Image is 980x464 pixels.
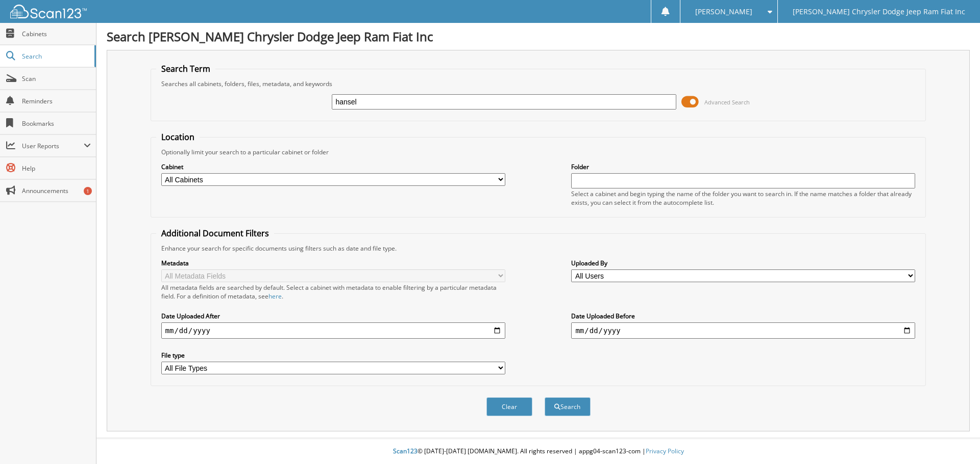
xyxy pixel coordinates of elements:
[84,187,92,195] div: 1
[156,131,200,143] legend: Location
[22,142,84,150] span: User Reports
[545,397,591,416] button: Search
[161,322,505,339] input: start
[571,189,915,207] div: Select a cabinet and begin typing the name of the folder you want to search in. If the name match...
[268,292,282,301] a: here
[793,9,965,15] span: [PERSON_NAME] Chrysler Dodge Jeep Ram Fiat Inc
[22,74,91,83] span: Scan
[161,259,505,267] label: Metadata
[96,439,980,464] div: © [DATE]-[DATE] [DOMAIN_NAME]. All rights reserved | appg04-scan123-com |
[22,97,91,105] span: Reminders
[161,162,505,171] label: Cabinet
[486,397,532,416] button: Clear
[571,312,915,320] label: Date Uploaded Before
[571,162,915,171] label: Folder
[704,98,750,106] span: Advanced Search
[10,5,87,18] img: scan123-logo-white.svg
[571,259,915,267] label: Uploaded By
[22,30,91,38] span: Cabinets
[22,186,91,195] span: Announcements
[646,447,684,455] a: Privacy Policy
[571,322,915,339] input: end
[22,52,89,61] span: Search
[393,447,418,455] span: Scan123
[22,119,91,128] span: Bookmarks
[22,164,91,173] span: Help
[161,283,505,301] div: All metadata fields are searched by default. Select a cabinet with metadata to enable filtering b...
[156,63,215,74] legend: Search Term
[156,148,921,156] div: Optionally limit your search to a particular cabinet or folder
[156,79,921,88] div: Searches all cabinets, folders, files, metadata, and keywords
[156,244,921,253] div: Enhance your search for specific documents using filters such as date and file type.
[161,351,505,360] label: File type
[156,228,274,239] legend: Additional Document Filters
[695,9,752,15] span: [PERSON_NAME]
[161,312,505,320] label: Date Uploaded After
[929,415,980,464] iframe: Chat Widget
[107,28,970,45] h1: Search [PERSON_NAME] Chrysler Dodge Jeep Ram Fiat Inc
